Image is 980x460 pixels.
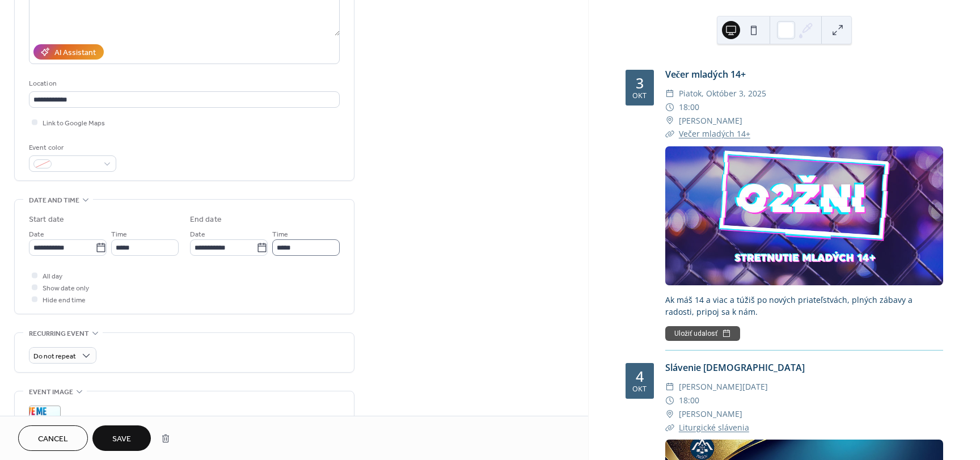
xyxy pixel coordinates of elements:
span: [PERSON_NAME] [679,407,742,421]
div: ​ [665,127,674,141]
span: 18:00 [679,394,699,407]
span: [PERSON_NAME] [679,114,742,128]
button: AI Assistant [33,44,104,60]
span: Link to Google Maps [43,117,105,129]
span: Date and time [29,195,79,206]
a: Večer mladých 14+ [665,68,746,81]
div: okt [632,92,647,100]
span: Do not repeat [33,350,76,363]
div: Event color [29,142,114,154]
span: Date [190,229,205,240]
div: ​ [665,380,674,394]
div: AI Assistant [54,47,96,59]
div: ​ [665,407,674,421]
div: Location [29,78,337,90]
a: Liturgické slávenia [679,422,749,433]
span: Cancel [38,433,68,445]
div: ​ [665,421,674,434]
a: Večer mladých 14+ [679,128,750,139]
div: ​ [665,87,674,100]
span: Show date only [43,282,89,294]
div: Start date [29,214,64,226]
span: All day [43,271,62,282]
div: ​ [665,114,674,128]
div: ; [29,406,61,437]
span: Hide end time [43,294,86,306]
button: Cancel [18,425,88,451]
span: [PERSON_NAME][DATE] [679,380,768,394]
span: 18:00 [679,100,699,114]
span: Time [111,229,127,240]
div: End date [190,214,222,226]
button: Uložiť udalosť [665,326,740,341]
span: Date [29,229,44,240]
div: okt [632,386,647,393]
span: Recurring event [29,328,89,340]
span: Event image [29,386,73,398]
div: ​ [665,100,674,114]
div: ​ [665,394,674,407]
button: Save [92,425,151,451]
span: Time [272,229,288,240]
span: Save [112,433,131,445]
a: Slávenie [DEMOGRAPHIC_DATA] [665,361,805,374]
div: 3 [636,76,644,90]
span: piatok, október 3, 2025 [679,87,766,100]
div: 4 [636,369,644,383]
div: Ak máš 14 a viac a túžiš po nových priateľstvách, plných zábavy a radosti, pripoj sa k nám. [665,294,943,318]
